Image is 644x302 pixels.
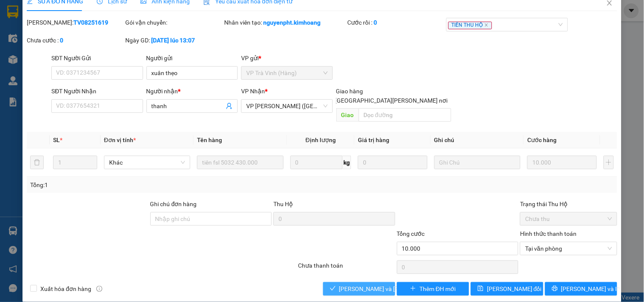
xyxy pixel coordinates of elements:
[478,285,484,292] span: save
[73,19,108,26] b: TV08251619
[527,156,597,169] input: 0
[484,23,489,27] span: close
[30,156,44,169] button: delete
[419,284,456,294] span: Thêm ĐH mới
[51,87,143,96] div: SĐT Người Nhận
[109,156,185,169] span: Khác
[197,137,222,143] span: Tên hàng
[525,213,612,225] span: Chưa thu
[552,285,558,292] span: printer
[336,88,363,95] span: Giao hàng
[27,18,124,27] div: [PERSON_NAME]:
[263,19,321,26] b: nguyenpht.kimhoang
[330,285,336,292] span: check
[561,284,621,294] span: [PERSON_NAME] và In
[525,242,612,255] span: Tại văn phòng
[323,282,395,296] button: check[PERSON_NAME] và [PERSON_NAME] hàng
[37,284,95,294] span: Xuất hóa đơn hàng
[126,18,222,27] div: Gói vận chuyển:
[96,286,102,292] span: info-circle
[397,230,425,237] span: Tổng cước
[126,36,222,45] div: Ngày GD:
[104,137,136,143] span: Đơn vị tính
[545,282,617,296] button: printer[PERSON_NAME] và In
[150,201,197,207] label: Ghi chú đơn hàng
[471,282,543,296] button: save[PERSON_NAME] đổi
[197,156,283,169] input: VD: Bàn, Ghế
[246,100,327,112] span: VP Trần Phú (Hàng)
[410,285,416,292] span: plus
[520,199,617,209] div: Trạng thái Thu Hộ
[241,88,265,95] span: VP Nhận
[339,284,454,294] span: [PERSON_NAME] và [PERSON_NAME] hàng
[297,261,396,276] div: Chưa thanh toán
[27,36,124,45] div: Chưa cước :
[152,37,195,44] b: [DATE] lúc 13:07
[60,37,63,44] b: 0
[306,137,336,143] span: Định lượng
[226,103,233,109] span: user-add
[336,108,359,122] span: Giao
[30,180,249,190] div: Tổng: 1
[146,87,238,96] div: Người nhận
[332,96,451,105] span: [GEOGRAPHIC_DATA][PERSON_NAME] nơi
[53,137,60,143] span: SL
[487,284,542,294] span: [PERSON_NAME] đổi
[273,201,293,207] span: Thu Hộ
[358,156,427,169] input: 0
[51,53,143,63] div: SĐT Người Gửi
[241,53,332,63] div: VP gửi
[224,18,346,27] div: Nhân viên tạo:
[146,53,238,63] div: Người gửi
[358,137,389,143] span: Giá trị hàng
[246,67,327,79] span: VP Trà Vinh (Hàng)
[527,137,557,143] span: Cước hàng
[431,132,524,148] th: Ghi chú
[604,156,614,169] button: plus
[343,156,351,169] span: kg
[150,212,272,226] input: Ghi chú đơn hàng
[397,282,469,296] button: plusThêm ĐH mới
[359,108,451,122] input: Dọc đường
[448,22,492,29] span: TIỀN THU HỘ
[348,18,444,27] div: Cước rồi :
[520,230,577,237] label: Hình thức thanh toán
[374,19,377,26] b: 0
[434,156,520,169] input: Ghi Chú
